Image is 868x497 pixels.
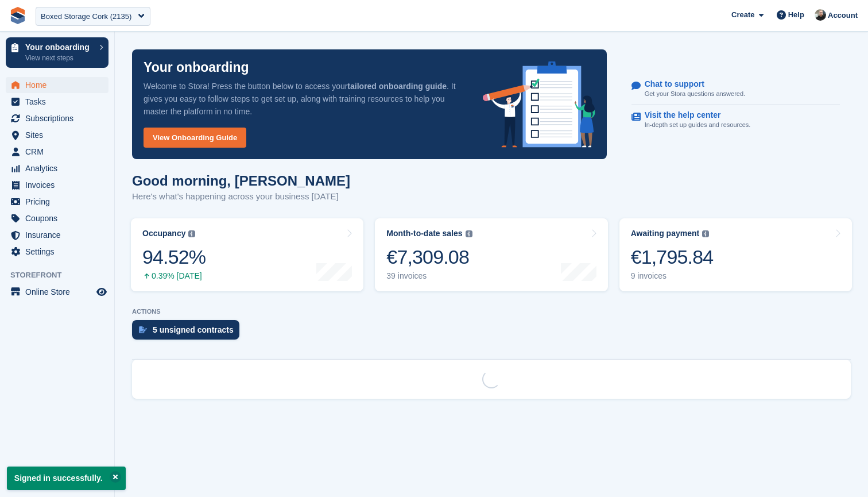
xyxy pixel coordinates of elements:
div: Occupancy [142,229,185,238]
a: menu [6,284,108,300]
span: Coupons [25,210,94,226]
div: 9 invoices [631,271,714,281]
div: 94.52% [142,245,206,269]
p: Visit the help center [645,110,742,120]
p: Chat to support [645,79,736,89]
span: Subscriptions [25,110,94,126]
a: menu [6,194,108,210]
a: Awaiting payment €1,795.84 9 invoices [619,218,852,291]
img: stora-icon-8386f47178a22dfd0bd8f6a31ec36ba5ce8667c1dd55bd0f319d3a0aa187defe.svg [9,7,26,24]
a: menu [6,210,108,226]
h1: Good morning, [PERSON_NAME] [132,173,350,188]
span: Invoices [25,177,94,193]
a: menu [6,94,108,110]
img: Tom Huddleston [815,9,826,21]
p: ACTIONS [132,308,851,315]
div: €1,795.84 [631,245,714,269]
a: 5 unsigned contracts [132,320,245,345]
span: Analytics [25,160,94,176]
span: Online Store [25,284,94,300]
div: €7,309.08 [386,245,472,269]
img: icon-info-grey-7440780725fd019a000dd9b08b2336e03edf1995a4989e88bcd33f0948082b44.svg [702,230,709,237]
a: menu [6,244,108,260]
span: Create [731,9,754,21]
a: menu [6,160,108,176]
img: onboarding-info-6c161a55d2c0e0a8cae90662b2fe09162a5109e8cc188191df67fb4f79e88e88.svg [483,61,595,148]
img: contract_signature_icon-13c848040528278c33f63329250d36e43548de30e8caae1d1a13099fd9432cc5.svg [139,326,147,333]
a: Visit the help center In-depth set up guides and resources. [631,105,840,136]
span: Storefront [10,269,114,281]
a: menu [6,110,108,126]
div: 39 invoices [386,271,472,281]
span: Tasks [25,94,94,110]
span: Help [788,9,804,21]
a: menu [6,227,108,243]
img: icon-info-grey-7440780725fd019a000dd9b08b2336e03edf1995a4989e88bcd33f0948082b44.svg [466,230,472,237]
div: 5 unsigned contracts [153,325,234,334]
a: View Onboarding Guide [144,128,246,148]
div: 0.39% [DATE] [142,271,206,281]
span: Sites [25,127,94,143]
a: Occupancy 94.52% 0.39% [DATE] [131,218,363,291]
p: In-depth set up guides and resources. [645,120,751,130]
div: Boxed Storage Cork (2135) [41,11,131,22]
a: menu [6,177,108,193]
a: Month-to-date sales €7,309.08 39 invoices [375,218,607,291]
span: Account [828,10,858,21]
span: Home [25,77,94,93]
a: menu [6,144,108,160]
span: Pricing [25,194,94,210]
a: Your onboarding View next steps [6,37,108,68]
p: Signed in successfully. [7,467,126,490]
div: Month-to-date sales [386,229,462,238]
p: View next steps [25,53,94,63]
a: menu [6,77,108,93]
span: Settings [25,244,94,260]
a: Preview store [95,285,108,299]
p: Here's what's happening across your business [DATE] [132,190,350,203]
a: Chat to support Get your Stora questions answered. [631,74,840,105]
span: CRM [25,144,94,160]
a: menu [6,127,108,143]
p: Your onboarding [144,61,249,74]
p: Get your Stora questions answered. [645,89,745,99]
span: Insurance [25,227,94,243]
img: icon-info-grey-7440780725fd019a000dd9b08b2336e03edf1995a4989e88bcd33f0948082b44.svg [188,230,195,237]
strong: tailored onboarding guide [347,82,447,91]
p: Welcome to Stora! Press the button below to access your . It gives you easy to follow steps to ge... [144,80,464,118]
p: Your onboarding [25,43,94,51]
div: Awaiting payment [631,229,700,238]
